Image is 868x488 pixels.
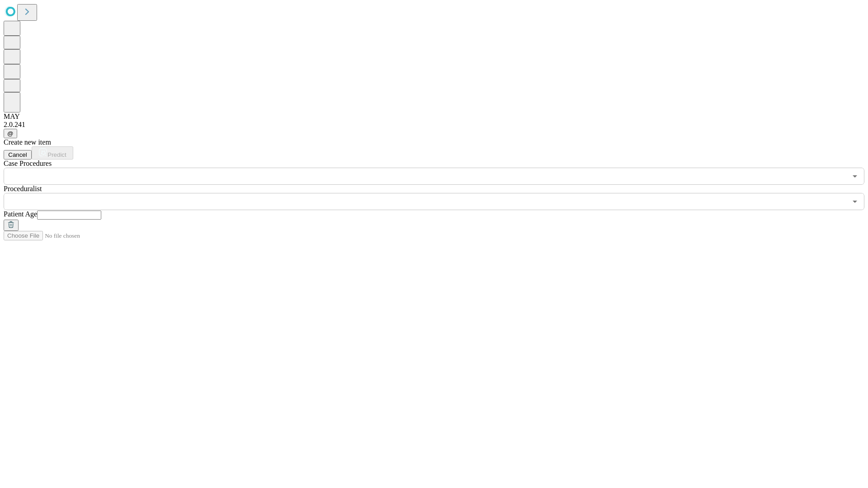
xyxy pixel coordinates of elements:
[4,150,32,160] button: Cancel
[4,113,864,121] div: MAY
[4,160,52,167] span: Scheduled Procedure
[4,121,864,129] div: 2.0.241
[849,170,861,183] button: Open
[4,210,37,218] span: Patient Age
[7,130,14,137] span: @
[849,195,861,208] button: Open
[4,185,42,192] span: Proceduralist
[32,146,73,160] button: Predict
[8,151,27,158] span: Cancel
[4,129,17,138] button: @
[47,151,66,158] span: Predict
[4,138,51,146] span: Create new item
